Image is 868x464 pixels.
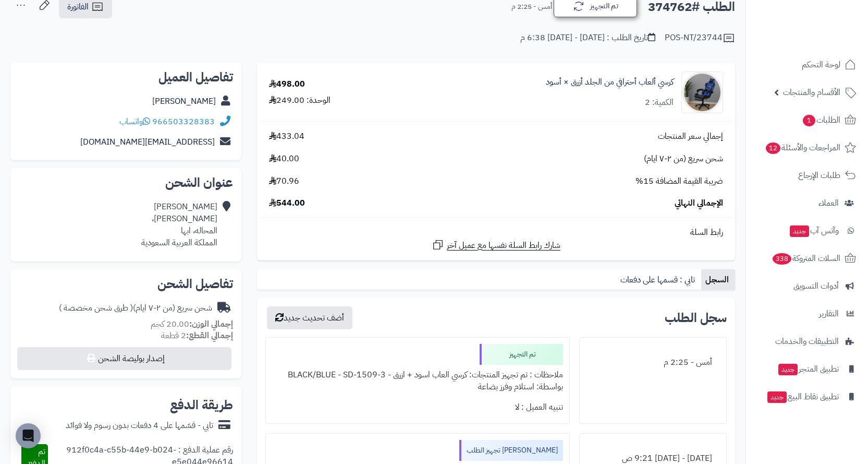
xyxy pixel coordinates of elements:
[269,94,331,106] div: الوحدة: 249.00
[802,114,816,127] span: 1
[269,153,299,165] span: 40.00
[802,57,840,72] span: لوحة التحكم
[67,1,89,13] span: الفاتورة
[802,113,840,127] span: الطلبات
[19,71,233,84] h2: تفاصيل العميل
[752,108,862,133] a: الطلبات1
[752,329,862,354] a: التطبيقات والخدمات
[665,312,727,324] h3: سجل الطلب
[783,85,840,100] span: الأقسام والمنتجات
[675,197,723,209] span: الإجمالي النهائي
[267,306,352,329] button: أضف تحديث جديد
[432,239,560,252] a: شارك رابط السلة نفسها مع عميل آخر
[189,318,233,330] strong: إجمالي الوزن:
[701,269,735,290] a: السجل
[80,136,215,148] a: [EMAIL_ADDRESS][DOMAIN_NAME]
[269,197,305,209] span: 544.00
[644,153,723,165] span: شحن سريع (من ٢-٧ ايام)
[752,246,862,271] a: السلات المتروكة338
[797,16,858,38] img: logo-2.png
[546,76,674,88] a: كرسي ألعاب أحترافي من الجلد أزرق × أسود
[152,115,215,128] a: 966503328383
[777,362,839,376] span: تطبيق المتجر
[793,279,839,293] span: أدوات التسويق
[752,135,862,160] a: المراجعات والأسئلة12
[459,440,563,461] div: [PERSON_NAME] تجهيز الطلب
[66,420,213,432] div: تابي - قسّمها على 4 دفعات بدون رسوم ولا فوائد
[819,306,839,321] span: التقارير
[752,356,862,382] a: تطبيق المتجرجديد
[186,329,233,342] strong: إجمالي القطع:
[161,329,233,342] small: 2 قطعة
[789,223,839,238] span: وآتس آب
[272,365,563,397] div: ملاحظات : تم تجهيز المنتجات: كرسي العاب اسود + ازرق - BLACK/BLUE - SD-1509-3 بواسطة: استلام وفرز ...
[520,32,655,44] div: تاريخ الطلب : [DATE] - [DATE] 6:38 م
[682,72,723,113] img: 1755425954-1-90x90.jpg
[269,78,305,90] div: 498.00
[765,140,840,155] span: المراجعات والأسئلة
[19,176,233,189] h2: عنوان الشحن
[261,227,731,239] div: رابط السلة
[17,347,231,370] button: إصدار بوليصة الشحن
[645,97,674,109] div: الكمية: 2
[141,201,217,248] div: [PERSON_NAME] [PERSON_NAME]، المحاله، ابها المملكة العربية السعودية
[818,196,839,210] span: العملاء
[765,142,781,154] span: 12
[752,384,862,409] a: تطبيق نقاط البيعجديد
[752,218,862,243] a: وآتس آبجديد
[752,163,862,188] a: طلبات الإرجاع
[16,423,41,448] div: Open Intercom Messenger
[752,191,862,216] a: العملاء
[447,240,560,252] span: شارك رابط السلة نفسها مع عميل آخر
[665,32,735,44] div: POS-NT/23744
[767,391,787,403] span: جديد
[790,225,809,237] span: جديد
[766,389,839,404] span: تطبيق نقاط البيع
[269,175,299,187] span: 70.96
[772,251,840,266] span: السلات المتروكة
[59,302,212,314] div: شحن سريع (من ٢-٧ ايام)
[272,397,563,418] div: تنبيه العميل : لا
[170,399,233,411] h2: طريقة الدفع
[778,364,798,375] span: جديد
[151,318,233,330] small: 20.00 كجم
[586,352,720,373] div: أمس - 2:25 م
[19,278,233,290] h2: تفاصيل الشحن
[775,334,839,349] span: التطبيقات والخدمات
[152,95,216,108] a: [PERSON_NAME]
[480,344,563,365] div: تم التجهيز
[119,115,150,128] a: واتساب
[635,175,723,187] span: ضريبة القيمة المضافة 15%
[59,302,133,314] span: ( طرق شحن مخصصة )
[658,130,723,142] span: إجمالي سعر المنتجات
[616,269,701,290] a: تابي : قسمها على دفعات
[752,52,862,77] a: لوحة التحكم
[798,168,840,183] span: طلبات الإرجاع
[772,253,792,265] span: 338
[511,2,552,12] small: أمس - 2:25 م
[752,301,862,326] a: التقارير
[269,130,304,142] span: 433.04
[752,273,862,299] a: أدوات التسويق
